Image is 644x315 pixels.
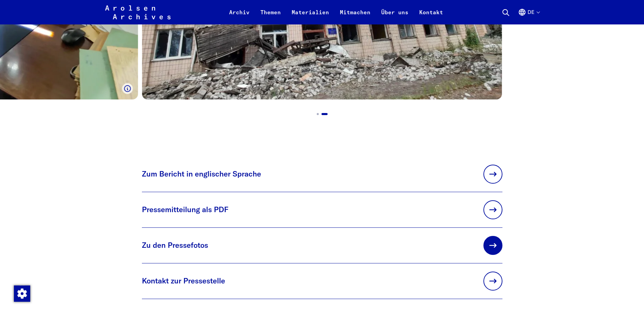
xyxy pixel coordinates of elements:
nav: Primär [224,4,448,20]
a: Kontakt [414,8,448,24]
button: Go to slide 2 [319,110,330,118]
a: Über uns [376,8,414,24]
button: Bildunterschrift anzeigen [122,83,133,94]
button: Go to slide 1 [314,110,321,118]
a: Materialien [286,8,334,24]
a: Mitmachen [334,8,376,24]
a: Themen [255,8,286,24]
a: Archiv [224,8,255,24]
img: Zustimmung ändern [14,285,30,302]
button: Deutsch, Sprachauswahl [518,8,539,24]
